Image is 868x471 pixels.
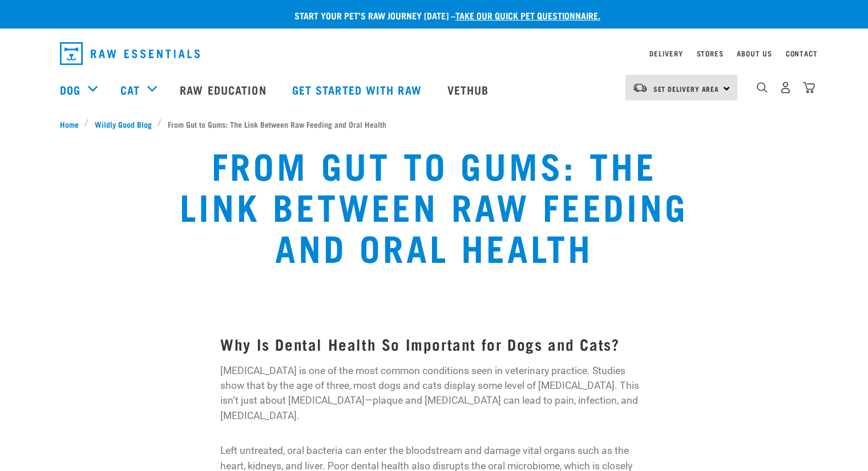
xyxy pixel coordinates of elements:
[165,144,703,267] h1: From Gut to Gums: The Link Between Raw Feeding and Oral Health
[60,118,85,130] a: Home
[281,67,436,112] a: Get started with Raw
[737,51,772,55] a: About Us
[60,118,79,130] span: Home
[786,51,818,55] a: Contact
[60,81,80,98] a: Dog
[88,118,158,130] a: Wildly Good Blog
[455,13,600,18] a: take our quick pet questionnaire.
[60,42,200,65] img: Raw Essentials Logo
[95,118,152,130] span: Wildly Good Blog
[51,38,818,70] nav: dropdown navigation
[60,118,809,130] nav: breadcrumbs
[120,81,140,98] a: Cat
[632,83,648,93] img: van-moving.png
[697,51,724,55] a: Stores
[653,87,720,91] span: Set Delivery Area
[168,67,280,112] a: Raw Education
[803,82,815,94] img: home-icon@2x.png
[220,363,648,424] p: [MEDICAL_DATA] is one of the most common conditions seen in veterinary practice. Studies show tha...
[436,67,503,112] a: Vethub
[220,335,648,353] h3: Why Is Dental Health So Important for Dogs and Cats?
[757,82,768,93] img: home-icon-1@2x.png
[780,82,792,94] img: user.png
[649,51,683,55] a: Delivery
